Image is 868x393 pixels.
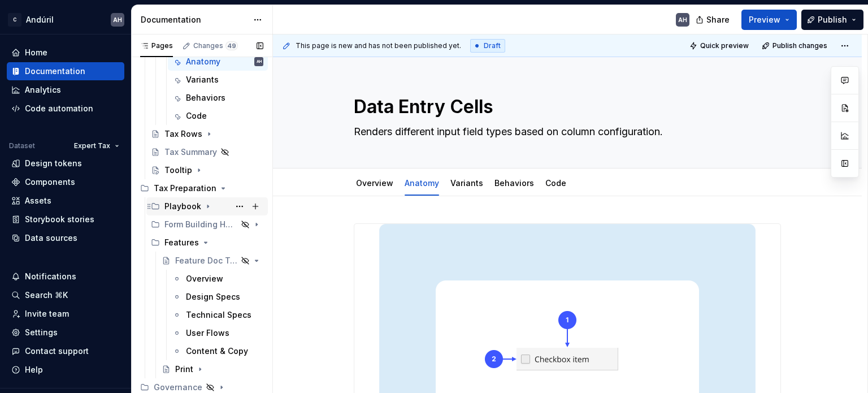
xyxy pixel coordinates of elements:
div: Code [541,171,571,195]
div: Components [25,176,75,188]
div: Feature Doc Template [175,255,237,266]
div: Tax Preparation [136,179,268,197]
textarea: Renders different input field types based on column configuration. [351,123,779,141]
button: Quick preview [686,38,754,54]
div: Governance [154,382,202,393]
span: Draft [484,41,501,50]
a: Variants [450,178,483,188]
a: Settings [7,323,124,342]
button: Share [690,10,737,30]
div: Features [164,237,199,248]
div: Analytics [25,84,61,96]
div: Notifications [25,271,76,282]
a: Assets [7,192,124,210]
div: Playbook [146,197,268,215]
button: Contact support [7,342,124,360]
div: Anatomy [186,56,220,67]
button: Publish changes [758,38,832,54]
div: Code automation [25,103,93,114]
div: Design Specs [186,291,240,303]
div: Behaviors [490,171,539,195]
div: Home [25,47,47,58]
div: Help [25,364,43,375]
a: Data sources [7,229,124,247]
div: Variants [446,171,488,195]
div: Assets [25,195,51,206]
button: Expert Tax [69,138,124,154]
div: Contact support [25,346,89,357]
a: Documentation [7,62,124,80]
a: Components [7,173,124,191]
div: Invite team [25,308,69,319]
a: Storybook stories [7,210,124,228]
a: Tax Summary [146,143,268,161]
div: Anatomy [400,171,444,195]
div: Tax Rows [164,128,202,140]
div: Form Building Handbook [146,215,268,234]
span: Publish [818,14,847,25]
a: Overview [356,178,393,188]
a: Anatomy [405,178,439,188]
button: CAndúrilAH [2,7,129,32]
a: Content & Copy [168,342,268,360]
a: Print [157,360,268,378]
a: Design Specs [168,288,268,306]
a: Technical Specs [168,306,268,324]
div: AH [113,15,122,24]
button: Search ⌘K [7,286,124,304]
div: Variants [186,74,219,85]
a: User Flows [168,324,268,342]
button: Help [7,361,124,379]
a: AnatomyAH [168,53,268,71]
div: Features [146,234,268,252]
div: Design tokens [25,158,82,169]
textarea: Data Entry Cells [351,93,779,120]
div: AH [678,15,687,24]
a: Overview [168,270,268,288]
div: Settings [25,327,58,338]
span: 49 [225,41,238,50]
div: C [8,13,21,27]
button: Preview [741,10,797,30]
div: Tax Preparation [154,183,216,194]
a: Behaviors [494,178,534,188]
div: Pages [140,41,173,50]
div: Search ⌘K [25,290,68,301]
div: Print [175,364,193,375]
a: Code automation [7,100,124,118]
span: Expert Tax [74,141,110,150]
div: Code [186,110,207,122]
span: Quick preview [700,41,749,50]
div: Content & Copy [186,346,248,357]
a: Behaviors [168,89,268,107]
a: Analytics [7,81,124,99]
div: Tax Summary [164,146,217,158]
span: Publish changes [772,41,827,50]
button: Notifications [7,267,124,286]
a: Feature Doc Template [157,252,268,270]
div: Andúril [26,14,54,25]
div: AH [257,56,262,67]
div: User Flows [186,327,229,339]
a: Code [168,107,268,125]
div: Storybook stories [25,214,94,225]
div: Tooltip [164,165,192,176]
div: Documentation [141,14,248,25]
div: Playbook [164,201,201,212]
a: Design tokens [7,154,124,172]
div: Data sources [25,232,77,244]
a: Tooltip [146,161,268,179]
a: Variants [168,71,268,89]
span: Share [706,14,730,25]
div: Documentation [25,66,85,77]
div: Dataset [9,141,35,150]
div: Form Building Handbook [164,219,237,230]
a: Tax Rows [146,125,268,143]
div: Changes [193,41,238,50]
span: Preview [749,14,780,25]
div: Overview [186,273,223,284]
a: Invite team [7,305,124,323]
span: This page is new and has not been published yet. [296,41,461,50]
div: Technical Specs [186,309,251,321]
div: Behaviors [186,92,225,103]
